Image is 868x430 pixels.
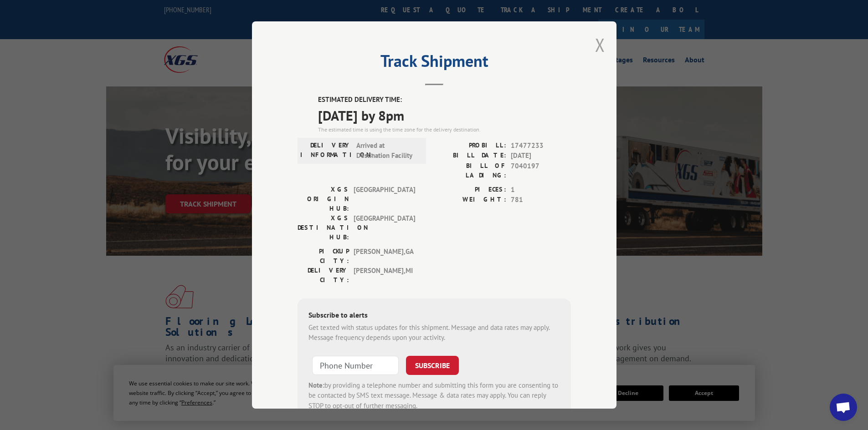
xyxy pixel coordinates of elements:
span: [GEOGRAPHIC_DATA] [354,213,415,242]
span: [DATE] [511,151,571,161]
label: BILL OF LADING: [434,161,506,180]
span: 781 [511,195,571,205]
label: DELIVERY CITY: [298,266,349,285]
strong: Note: [308,381,324,390]
span: [PERSON_NAME] , MI [354,266,415,285]
label: XGS DESTINATION HUB: [298,213,349,242]
span: 17477233 [511,141,571,151]
label: ESTIMATED DELIVERY TIME: [318,95,571,105]
label: DELIVERY INFORMATION: [300,141,352,161]
h2: Track Shipment [298,55,571,72]
span: [DATE] by 8pm [318,105,571,126]
div: by providing a telephone number and submitting this form you are consenting to be contacted by SM... [308,380,560,411]
div: Open chat [830,394,857,421]
label: BILL DATE: [434,151,506,161]
span: [PERSON_NAME] , GA [354,247,415,266]
div: Get texted with status updates for this shipment. Message and data rates may apply. Message frequ... [308,323,560,343]
label: PROBILL: [434,141,506,151]
span: Arrived at Destination Facility [356,141,418,161]
label: WEIGHT: [434,195,506,205]
span: [GEOGRAPHIC_DATA] [354,185,415,213]
div: Subscribe to alerts [308,309,560,323]
button: SUBSCRIBE [406,356,459,375]
label: XGS ORIGIN HUB: [298,185,349,213]
span: 1 [511,185,571,195]
label: PICKUP CITY: [298,247,349,266]
button: Close modal [595,33,605,57]
div: The estimated time is using the time zone for the delivery destination. [318,126,571,134]
span: 7040197 [511,161,571,180]
input: Phone Number [312,356,399,375]
label: PIECES: [434,185,506,195]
